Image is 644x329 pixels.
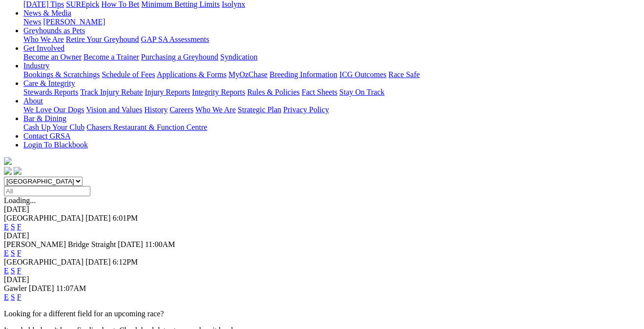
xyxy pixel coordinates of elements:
a: S [11,249,15,257]
a: About [23,97,43,105]
a: Syndication [220,53,257,61]
span: [GEOGRAPHIC_DATA] [4,214,83,222]
a: S [11,223,15,231]
a: Purchasing a Greyhound [141,53,218,61]
a: Fact Sheets [302,88,337,96]
a: Who We Are [195,105,236,114]
a: Who We Are [23,35,64,43]
a: Bar & Dining [23,114,66,123]
a: Strategic Plan [238,105,281,114]
a: Stewards Reports [23,88,78,96]
a: We Love Our Dogs [23,105,84,114]
div: Get Involved [23,53,640,62]
a: E [4,267,9,275]
div: News & Media [23,18,640,26]
a: Become a Trainer [83,53,139,61]
a: Contact GRSA [23,132,70,140]
a: [PERSON_NAME] [43,18,105,26]
span: Loading... [4,196,36,205]
a: Login To Blackbook [23,141,88,149]
a: Schedule of Fees [102,70,155,79]
div: [DATE] [4,275,640,284]
img: twitter.svg [14,167,21,175]
div: [DATE] [4,205,640,214]
a: Greyhounds as Pets [23,26,85,35]
a: F [17,223,21,231]
a: Get Involved [23,44,64,52]
a: Applications & Forms [157,70,227,79]
a: Integrity Reports [192,88,245,96]
a: History [144,105,167,114]
a: S [11,293,15,301]
a: Vision and Values [86,105,142,114]
span: [DATE] [85,258,111,266]
a: ICG Outcomes [339,70,386,79]
div: Greyhounds as Pets [23,35,640,44]
p: Looking for a different field for an upcoming race? [4,309,640,318]
a: Bookings & Scratchings [23,70,100,79]
div: Bar & Dining [23,123,640,132]
a: Injury Reports [145,88,190,96]
a: Stay On Track [339,88,384,96]
a: Care & Integrity [23,79,75,87]
a: F [17,267,21,275]
a: News & Media [23,9,71,17]
span: 11:07AM [56,284,86,292]
span: [DATE] [85,214,111,222]
div: [DATE] [4,231,640,240]
span: [GEOGRAPHIC_DATA] [4,258,83,266]
a: Careers [169,105,193,114]
a: Chasers Restaurant & Function Centre [86,123,207,131]
a: F [17,249,21,257]
a: E [4,293,9,301]
a: Breeding Information [270,70,337,79]
span: [PERSON_NAME] Bridge Straight [4,240,116,248]
span: 6:01PM [113,214,138,222]
a: Industry [23,62,49,70]
a: Track Injury Rebate [80,88,143,96]
a: E [4,249,9,257]
a: E [4,223,9,231]
a: GAP SA Assessments [141,35,209,43]
span: [DATE] [118,240,143,248]
span: 11:00AM [145,240,175,248]
a: Become an Owner [23,53,82,61]
a: S [11,267,15,275]
img: facebook.svg [4,167,12,175]
input: Select date [4,186,90,196]
div: Care & Integrity [23,88,640,97]
div: About [23,105,640,114]
img: logo-grsa-white.png [4,157,12,165]
a: Privacy Policy [283,105,329,114]
span: [DATE] [29,284,54,292]
a: Cash Up Your Club [23,123,84,131]
a: F [17,293,21,301]
a: Retire Your Greyhound [66,35,139,43]
a: MyOzChase [229,70,268,79]
a: Rules & Policies [247,88,300,96]
span: 6:12PM [113,258,138,266]
span: Gawler [4,284,27,292]
div: Industry [23,70,640,79]
a: Race Safe [388,70,419,79]
a: News [23,18,41,26]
